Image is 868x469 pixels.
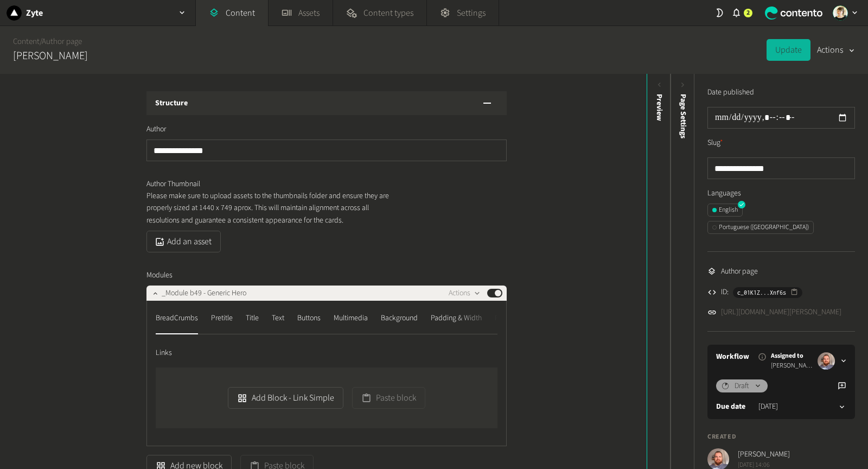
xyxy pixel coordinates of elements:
span: / [40,36,42,47]
span: Content types [363,7,413,20]
button: c_01K1Z...Xnf6s [733,287,802,298]
time: [DATE] [758,401,778,413]
span: Assigned to [771,351,813,361]
div: Buttons [297,309,321,327]
label: Slug [707,137,723,149]
h4: Created [707,432,855,442]
button: Paste block [352,387,425,409]
label: Due date [716,401,745,413]
a: [URL][DOMAIN_NAME][PERSON_NAME] [721,307,841,318]
span: Author [146,124,166,135]
button: Update [767,39,810,61]
span: Page Settings [678,94,689,138]
div: English [712,205,738,215]
label: Languages [707,188,855,199]
span: Settings [457,7,486,20]
img: Erik Galiana Farell [818,352,835,370]
span: _Module b49 - Generic Hero [162,288,246,299]
h2: [PERSON_NAME] [13,48,88,64]
span: [PERSON_NAME] [771,361,813,371]
button: Add Block - Link Simple [228,387,343,409]
span: Modules [146,270,173,281]
span: Author Thumbnail [146,179,200,190]
img: Zyte [7,5,22,21]
div: Pretitle [211,309,233,327]
div: Text [272,309,284,327]
a: Author page [42,36,82,47]
a: Workflow [716,351,749,363]
div: Preview [654,94,665,121]
div: Multimedia [334,309,368,327]
h2: Zyte [26,7,43,20]
span: Links [156,347,172,359]
button: Draft [716,379,768,392]
a: Content [13,36,40,47]
button: Portuguese ([GEOGRAPHIC_DATA]) [707,221,814,234]
p: Please make sure to upload assets to the thumbnails folder and ensure they are properly sized at ... [146,190,393,226]
span: ID: [721,287,729,298]
div: Padding & Width [431,309,482,327]
button: Actions [817,39,855,61]
div: BreadCrumbs [156,309,198,327]
img: Linda Giuliano [833,5,848,21]
span: c_01K1Z...Xnf6s [737,288,786,297]
h3: Structure [155,98,188,109]
span: Draft [735,381,749,392]
span: 2 [746,8,750,18]
button: Actions [449,287,481,300]
span: [PERSON_NAME] [738,449,790,460]
button: Add an asset [146,231,221,252]
span: Author page [721,266,758,277]
button: English [707,204,743,217]
div: Background [381,309,418,327]
label: Date published [707,87,754,98]
div: Portuguese ([GEOGRAPHIC_DATA]) [712,223,809,232]
div: Title [246,309,259,327]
